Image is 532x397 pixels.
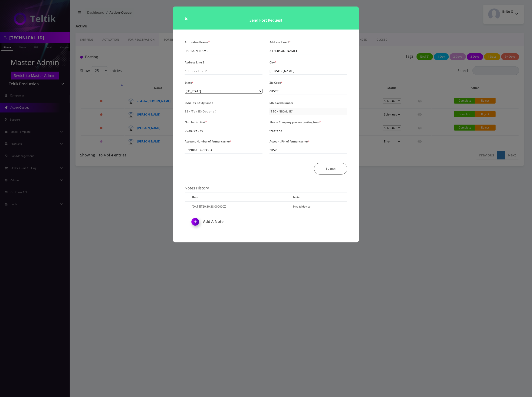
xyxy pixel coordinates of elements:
span: × [185,15,188,22]
input: Zip [269,88,347,95]
input: SSN/Tax ID(Optional) [185,108,263,115]
input: Please Enter City [269,68,347,75]
th: Note [292,192,347,202]
input: Number to Port [185,127,263,134]
label: Number to Port [185,119,207,126]
label: Account Number of former carrier [185,138,232,145]
button: Submit [314,163,347,175]
input: SIM Card Number [269,108,347,115]
label: State [185,79,194,86]
label: City [269,59,276,66]
label: Account Pin of former carrier [269,138,310,145]
h1: Add A Note [192,215,263,231]
label: SSN/Tax ID(Optional) [185,99,213,106]
td: [DATE]T20:30:38.000000Z [191,202,292,211]
input: Address Line 2 [185,68,263,75]
label: Zip Code [269,79,282,86]
label: Authorized Name [185,39,210,46]
th: Date [191,192,292,202]
h6: Notes History [185,186,347,190]
label: Phone Company you are porting from [269,119,321,126]
input: Please Enter Authorized Name [185,47,263,54]
input: Address Line 1 [269,47,347,54]
label: SIM Card Number [269,99,293,106]
td: Invalid device [292,202,347,211]
label: Address Line 2 [185,59,204,66]
button: Close [185,16,188,21]
h1: Send Port Request [173,7,359,30]
label: Address Line 1 [269,39,291,46]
